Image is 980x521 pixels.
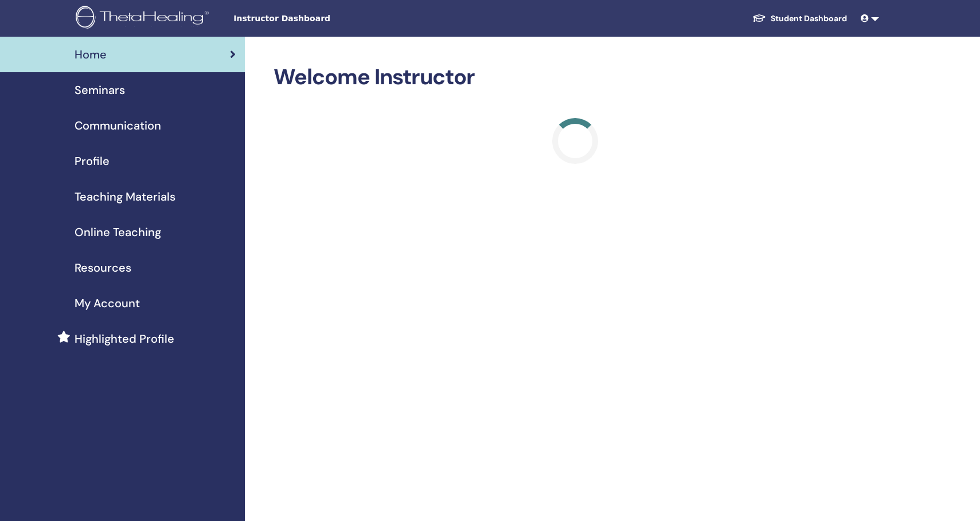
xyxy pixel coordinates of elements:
[75,152,110,170] span: Profile
[233,13,405,25] span: Instructor Dashboard
[743,8,856,29] a: Student Dashboard
[75,295,140,312] span: My Account
[76,6,213,32] img: logo.png
[75,81,125,99] span: Seminars
[75,188,175,205] span: Teaching Materials
[752,13,766,23] img: graduation-cap-white.svg
[75,259,131,276] span: Resources
[75,117,161,134] span: Communication
[75,330,174,347] span: Highlighted Profile
[75,224,161,241] span: Online Teaching
[75,46,107,63] span: Home
[274,64,877,91] h2: Welcome Instructor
